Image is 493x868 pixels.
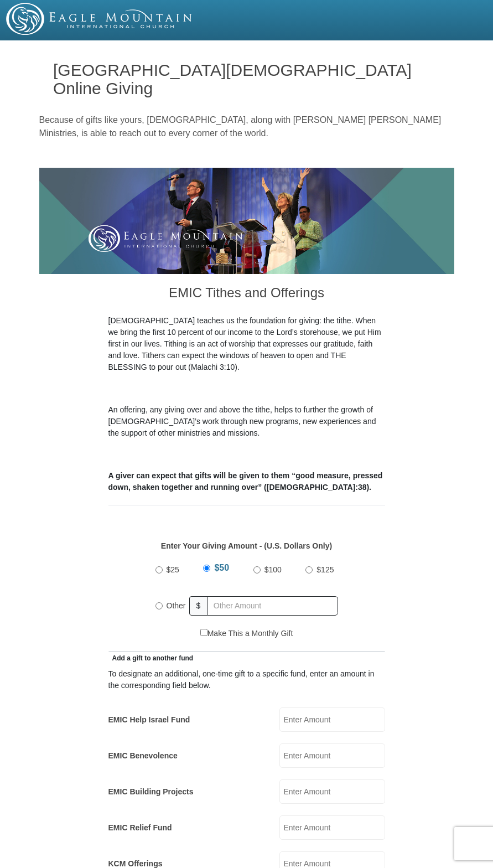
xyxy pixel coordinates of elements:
input: Enter Amount [279,743,385,768]
span: $25 [167,565,179,574]
p: Because of gifts like yours, [DEMOGRAPHIC_DATA], along with [PERSON_NAME] [PERSON_NAME] Ministrie... [39,113,454,140]
input: Enter Amount [279,707,385,732]
label: EMIC Help Israel Fund [108,714,190,726]
img: EMIC [6,3,193,35]
input: Enter Amount [279,779,385,804]
input: Make This a Monthly Gift [200,629,207,636]
span: Add a gift to another fund [108,654,194,662]
span: $50 [214,563,229,572]
input: Enter Amount [279,815,385,840]
p: An offering, any giving over and above the tithe, helps to further the growth of [DEMOGRAPHIC_DAT... [108,404,385,439]
label: EMIC Benevolence [108,750,178,762]
span: $125 [316,565,334,574]
label: EMIC Relief Fund [108,822,172,834]
label: Make This a Monthly Gift [200,628,293,639]
input: Other Amount [207,596,338,616]
span: Other [167,601,186,610]
div: To designate an additional, one-time gift to a specific fund, enter an amount in the correspondin... [108,668,385,691]
b: A giver can expect that gifts will be given to them “good measure, pressed down, shaken together ... [108,471,383,492]
span: $100 [264,565,282,574]
h1: [GEOGRAPHIC_DATA][DEMOGRAPHIC_DATA] Online Giving [53,61,440,97]
p: [DEMOGRAPHIC_DATA] teaches us the foundation for giving: the tithe. When we bring the first 10 pe... [108,315,385,373]
strong: Enter Your Giving Amount - (U.S. Dollars Only) [161,541,332,550]
span: $ [189,596,208,616]
h3: EMIC Tithes and Offerings [108,274,385,315]
label: EMIC Building Projects [108,786,194,798]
